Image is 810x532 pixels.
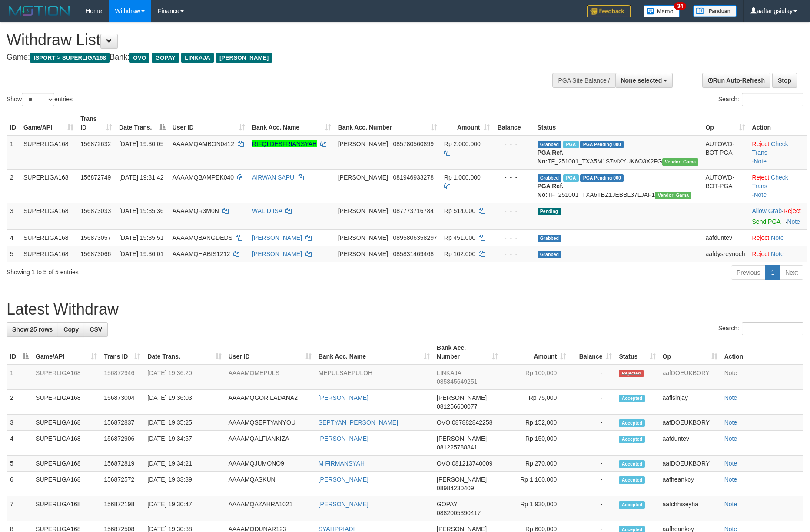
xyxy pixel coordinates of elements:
td: aafduntev [659,431,721,456]
td: 156873004 [100,390,144,415]
td: AAAAMQJUMONO9 [225,456,315,472]
th: ID [7,111,20,136]
a: [PERSON_NAME] [252,250,302,257]
a: Check Trans [752,174,788,190]
td: aafheankoy [659,472,721,496]
td: · [749,246,807,262]
td: - [570,415,615,431]
td: Rp 100,000 [501,365,570,390]
td: aafchhiseyha [659,496,721,521]
th: Status [534,111,702,136]
td: 2 [7,390,32,415]
a: Copy [58,322,84,337]
span: CSV [90,326,102,333]
span: Show 25 rows [12,326,53,333]
span: 156873057 [80,234,111,241]
td: [DATE] 19:36:20 [144,365,225,390]
th: Action [721,340,803,365]
span: Copy 081946933278 to clipboard [393,174,434,181]
td: - [570,390,615,415]
span: Copy 085780560899 to clipboard [393,140,434,147]
span: AAAAMQAMBON0412 [173,140,234,147]
span: PGA Pending [580,174,624,182]
span: Rp 1.000.000 [444,174,481,181]
td: aafDOEUKBORY [659,456,721,472]
td: TF_251001_TXA5M1S7MXYUK6O3X2FG [534,136,702,170]
span: [DATE] 19:31:42 [119,174,163,181]
td: SUPERLIGA168 [20,136,77,170]
td: SUPERLIGA168 [32,496,100,521]
select: Showentries [22,93,54,106]
th: Date Trans.: activate to sort column ascending [144,340,225,365]
span: [PERSON_NAME] [338,140,388,147]
span: 156873033 [80,207,111,214]
span: None selected [621,77,662,84]
td: 156872198 [100,496,144,521]
a: Note [724,501,737,508]
td: 156872837 [100,415,144,431]
td: 4 [7,229,20,246]
span: AAAAMQBAMPEK040 [173,174,234,181]
a: Run Auto-Refresh [702,73,770,88]
td: aafDOEUKBORY [659,415,721,431]
a: Note [771,250,784,257]
a: Show 25 rows [7,322,58,337]
div: PGA Site Balance / [552,73,615,88]
td: [DATE] 19:35:25 [144,415,225,431]
a: [PERSON_NAME] [319,435,368,442]
span: Rejected [619,370,643,377]
td: 156872906 [100,431,144,456]
span: [DATE] 19:35:51 [119,234,163,241]
span: Marked by aafheankoy [563,174,578,182]
span: Accepted [619,395,645,402]
span: Accepted [619,436,645,443]
th: Game/API: activate to sort column ascending [20,111,77,136]
div: - - - [497,206,531,215]
th: Amount: activate to sort column ascending [441,111,493,136]
label: Show entries [7,93,73,106]
img: Feedback.jpg [587,5,631,17]
b: PGA Ref. No: [538,183,564,198]
span: [DATE] 19:30:05 [119,140,163,147]
td: 3 [7,415,32,431]
a: Reject [752,174,770,181]
span: Accepted [619,419,645,427]
td: 5 [7,246,20,262]
span: 34 [674,2,686,10]
span: [PERSON_NAME] [338,250,388,257]
th: Amount: activate to sort column ascending [501,340,570,365]
span: Grabbed [538,235,562,242]
a: Send PGA [752,218,780,225]
input: Search: [742,93,803,106]
span: [PERSON_NAME] [216,53,272,63]
td: - [570,472,615,496]
span: Copy 087773716784 to clipboard [393,207,434,214]
span: Accepted [619,501,645,509]
b: PGA Ref. No: [538,149,564,165]
span: Copy 08984230409 to clipboard [437,485,474,492]
span: Copy 085831469468 to clipboard [393,250,434,257]
div: Showing 1 to 5 of 5 entries [7,264,331,276]
th: ID: activate to sort column descending [7,340,32,365]
span: Grabbed [538,251,562,258]
td: SUPERLIGA168 [32,390,100,415]
td: 7 [7,496,32,521]
a: [PERSON_NAME] [319,476,368,483]
td: 2 [7,169,20,203]
a: Note [771,234,784,241]
a: Note [754,191,767,198]
td: AAAAMQASKUN [225,472,315,496]
th: Op: activate to sort column ascending [702,111,748,136]
span: Copy 081213740009 to clipboard [452,460,492,467]
td: Rp 75,000 [501,390,570,415]
td: aafdysreynoch [702,246,748,262]
span: 156872632 [80,140,111,147]
td: 1 [7,365,32,390]
span: [DATE] 19:35:36 [119,207,163,214]
td: SUPERLIGA168 [20,246,77,262]
label: Search: [718,93,803,106]
label: Search: [718,322,803,335]
td: - [570,496,615,521]
a: Note [724,394,737,401]
span: [PERSON_NAME] [338,174,388,181]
